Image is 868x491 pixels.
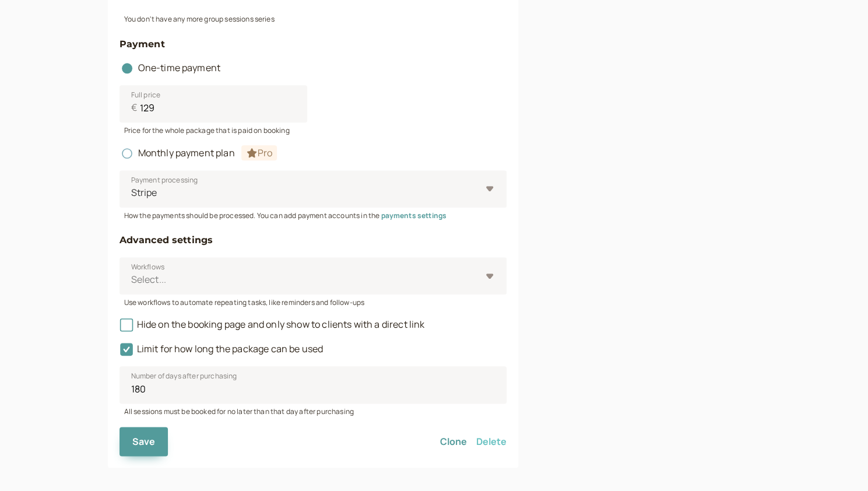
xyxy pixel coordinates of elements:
[241,146,277,159] a: Pro
[131,261,164,273] span: Workflows
[120,427,168,456] button: Save
[132,435,156,448] span: Save
[130,273,132,286] input: WorkflowsSelect...
[241,145,277,160] span: Pro
[120,233,507,248] h4: Advanced settings
[120,146,277,159] span: Monthly payment plan
[476,427,507,456] button: Delete
[440,427,467,456] button: Clone
[120,37,507,52] h4: Payment
[810,435,868,491] iframe: Chat Widget
[120,208,507,221] div: How the payments should be processed. You can add payment accounts in the
[131,174,198,186] span: Payment processing
[131,100,137,115] span: €
[120,294,507,308] div: Use workflows to automate repeating tasks, like reminders and follow-ups
[120,85,307,122] input: Full price€
[131,89,161,101] span: Full price
[381,211,447,220] a: payments settings
[120,366,507,404] input: Number of days after purchasing
[120,11,507,24] div: You don't have any more group sessions series
[120,122,507,136] div: Price for the whole package that is paid on booking
[120,318,425,331] span: Hide on the booking page and only show to clients with a direct link
[131,370,237,382] span: Number of days after purchasing
[120,404,507,417] div: All sessions must be booked for no later than that day after purchasing
[120,342,324,355] span: Limit for how long the package can be used
[130,186,132,199] input: Payment processingStripe
[120,61,221,74] span: One-time payment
